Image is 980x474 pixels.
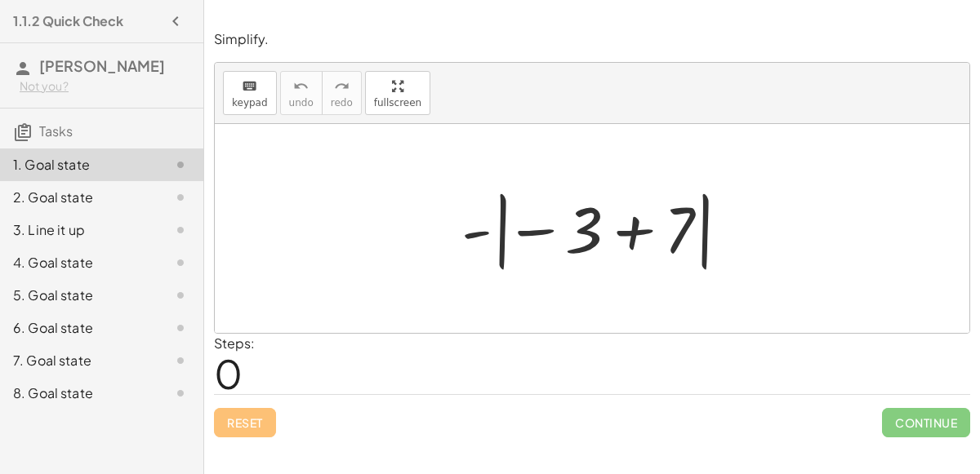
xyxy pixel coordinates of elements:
[171,188,190,207] i: Task not started.
[39,56,165,75] span: [PERSON_NAME]
[171,318,190,338] i: Task not started.
[13,351,145,370] div: 7. Goal state
[293,77,309,96] i: undo
[365,71,430,115] button: fullscreen
[171,253,190,272] i: Task not started.
[214,348,243,398] span: 0
[20,78,190,95] div: Not you?
[13,188,145,207] div: 2. Goal state
[171,155,190,175] i: Task not started.
[171,383,190,403] i: Task not started.
[39,122,73,140] span: Tasks
[322,71,362,115] button: redoredo
[13,383,145,403] div: 8. Goal state
[334,77,350,96] i: redo
[289,97,314,109] span: undo
[13,318,145,338] div: 6. Goal state
[171,351,190,370] i: Task not started.
[214,334,255,352] label: Steps:
[13,11,123,31] h4: 1.1.2 Quick Check
[171,286,190,305] i: Task not started.
[242,77,257,96] i: keyboard
[214,30,970,49] p: Simplify.
[13,220,145,240] div: 3. Line it up
[13,155,145,175] div: 1. Goal state
[13,286,145,305] div: 5. Goal state
[374,97,421,109] span: fullscreen
[13,253,145,272] div: 4. Goal state
[223,71,277,115] button: keyboardkeypad
[171,220,190,240] i: Task not started.
[280,71,323,115] button: undoundo
[232,97,268,109] span: keypad
[331,97,353,109] span: redo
